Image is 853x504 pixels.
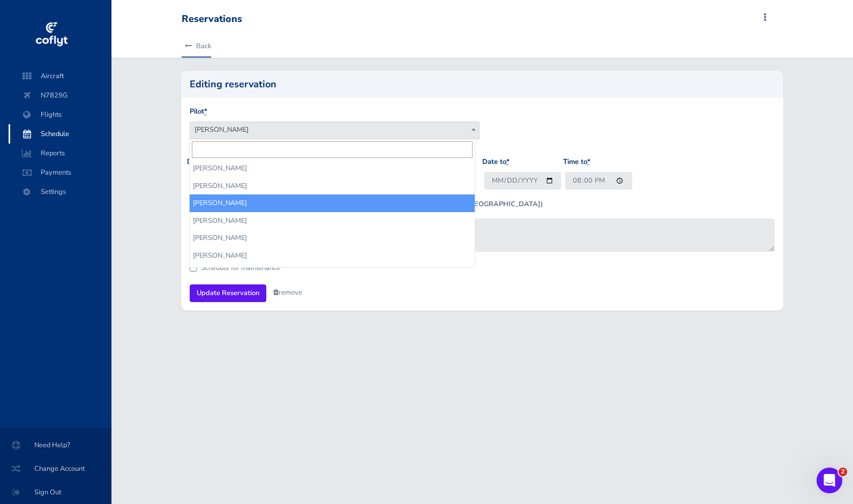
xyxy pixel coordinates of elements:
[482,156,510,168] label: Date to
[506,157,510,167] abbr: required
[19,124,101,144] span: Schedule
[587,157,590,167] abbr: required
[13,483,99,502] span: Sign Out
[182,34,211,58] a: Back
[13,435,99,455] span: Need Help?
[13,459,99,478] span: Change Account
[190,194,475,212] li: [PERSON_NAME]
[839,468,847,476] span: 2
[190,284,266,302] input: Update Reservation
[190,79,774,89] h2: Editing reservation
[190,122,480,139] span: Ryan Boedeker
[19,86,101,105] span: N7829G
[563,156,590,168] label: Time to
[190,247,475,264] li: [PERSON_NAME]
[19,105,101,124] span: Flights
[204,107,207,116] abbr: required
[190,219,774,252] textarea: W/Aiden
[190,264,475,281] li: [PERSON_NAME]
[817,468,842,493] iframe: Intercom live chat
[273,288,302,297] a: remove
[190,160,475,177] li: [PERSON_NAME]
[190,212,475,229] li: [PERSON_NAME]
[190,177,475,194] li: [PERSON_NAME]
[19,163,101,182] span: Payments
[182,13,242,25] div: Reservations
[190,229,475,246] li: [PERSON_NAME]
[19,182,101,201] span: Settings
[201,265,280,272] label: Schedule for maintenance
[190,122,479,137] span: Ryan Boedeker
[187,156,223,168] label: Date from
[34,19,69,51] img: coflyt logo
[190,106,207,117] label: Pilot
[19,144,101,163] span: Reports
[190,199,774,209] p: These times are shown in your selected time zone:
[19,66,101,86] span: Aircraft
